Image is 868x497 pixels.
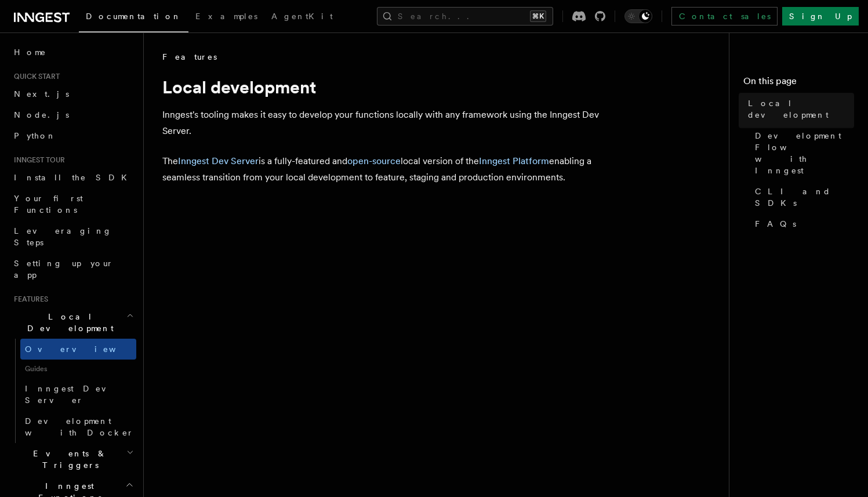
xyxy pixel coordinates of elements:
span: CLI and SDKs [755,186,854,209]
button: Search...⌘K [377,7,553,26]
p: The is a fully-featured and local version of the enabling a seamless transition from your local d... [162,153,626,186]
span: Setting up your app [14,259,114,280]
a: Next.js [9,84,136,104]
a: Inngest Dev Server [20,378,136,411]
h4: On this page [743,74,854,93]
span: Events & Triggers [9,448,126,471]
a: FAQs [750,213,854,234]
span: Guides [20,360,136,378]
a: Inngest Platform [479,155,549,166]
a: Inngest Dev Server [178,155,259,166]
span: Development with Docker [25,416,134,437]
a: Contact sales [671,7,778,26]
h1: Local development [162,77,626,97]
a: Python [9,125,136,146]
span: Inngest tour [9,155,65,165]
a: AgentKit [264,3,340,31]
img: The Inngest Dev Server on the Functions page [162,204,626,482]
a: Documentation [79,3,188,32]
a: open-source [347,155,401,166]
span: Features [162,51,217,63]
span: Local development [748,97,854,121]
a: Setting up your app [9,253,136,285]
a: Overview [20,339,136,360]
a: Development Flow with Inngest [750,125,854,181]
a: CLI and SDKs [750,181,854,213]
button: Toggle dark mode [624,9,652,23]
a: Install the SDK [9,167,136,188]
span: Inngest Dev Server [25,384,124,405]
a: Development with Docker [20,411,136,443]
span: FAQs [755,218,796,230]
button: Local Development [9,306,136,339]
span: Development Flow with Inngest [755,130,854,176]
span: Node.js [14,110,69,119]
span: Features [9,295,48,304]
a: Node.js [9,104,136,125]
span: Home [14,46,46,58]
a: Local development [743,93,854,125]
a: Examples [188,3,264,31]
span: Install the SDK [14,173,134,182]
kbd: ⌘K [530,10,546,22]
span: Documentation [86,12,181,21]
span: AgentKit [271,12,333,21]
span: Your first Functions [14,194,83,215]
span: Python [14,131,56,140]
button: Events & Triggers [9,443,136,476]
p: Inngest's tooling makes it easy to develop your functions locally with any framework using the In... [162,107,626,139]
a: Your first Functions [9,188,136,220]
a: Leveraging Steps [9,220,136,253]
span: Overview [25,344,144,354]
a: Home [9,42,136,63]
span: Leveraging Steps [14,226,112,247]
span: Examples [195,12,257,21]
a: Sign Up [782,7,859,26]
span: Quick start [9,72,60,81]
div: Local Development [9,339,136,443]
span: Next.js [14,89,69,99]
span: Local Development [9,311,126,334]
